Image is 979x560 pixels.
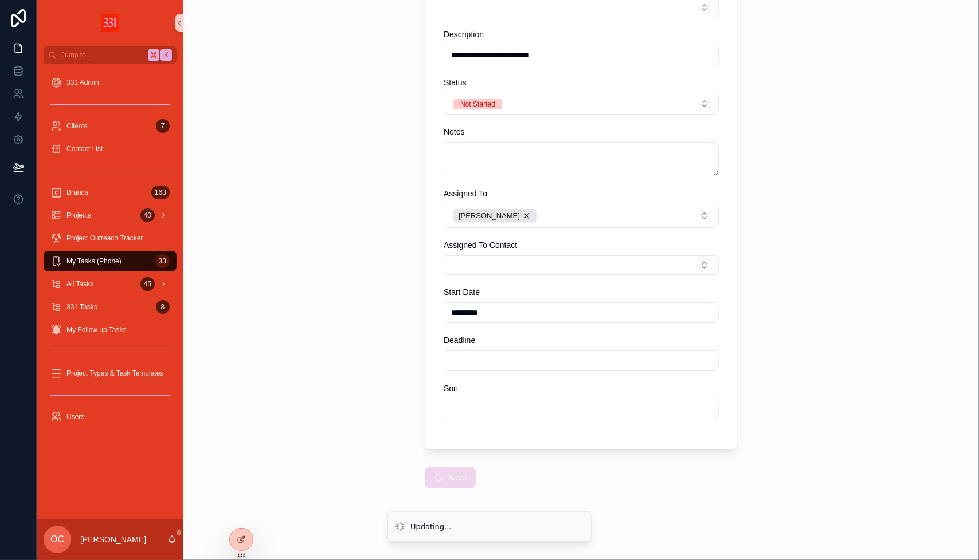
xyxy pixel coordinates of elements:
div: Updating... [410,521,452,533]
div: 40 [140,208,155,222]
div: 7 [156,119,170,133]
a: My Follow up Tasks [44,320,177,340]
div: scrollable content [37,64,183,442]
span: Project Types & Task Templates [66,369,163,378]
span: 331 Tasks [66,302,97,311]
span: Status [444,78,467,87]
button: Select Button [444,93,719,115]
span: [PERSON_NAME] [459,211,520,221]
span: My Follow up Tasks [66,325,126,334]
button: Jump to...K [44,46,177,64]
a: 331 Admin [44,72,177,93]
span: Users [66,412,84,421]
span: My Tasks (Phone) [66,257,122,266]
span: Start Date [444,287,480,297]
a: Project Outreach Tracker [44,228,177,249]
a: Projects40 [44,205,177,226]
div: 163 [151,186,170,199]
div: 45 [140,277,155,291]
div: 33 [155,254,170,268]
span: Assigned To Contact [444,240,517,250]
a: Contact List [44,139,177,159]
a: Brands163 [44,182,177,203]
span: 331 Admin [66,78,99,87]
button: Select Button [444,255,719,275]
a: Clients7 [44,116,177,136]
img: App logo [101,14,119,32]
button: Unselect 7 [453,209,537,223]
span: Description [444,30,484,39]
a: Project Types & Task Templates [44,363,177,384]
span: Notes [444,127,465,136]
span: Contact List [66,144,103,153]
div: 8 [156,300,170,314]
p: [PERSON_NAME] [80,534,146,545]
span: Assigned To [444,189,487,198]
span: K [162,50,171,60]
span: All Tasks [66,279,93,289]
span: OC [50,533,64,546]
span: Projects [66,211,91,220]
span: Project Outreach Tracker [66,234,143,243]
a: All Tasks45 [44,274,177,294]
a: My Tasks (Phone)33 [44,251,177,271]
span: Clients [66,121,88,131]
span: Sort [444,384,459,393]
a: 331 Tasks8 [44,297,177,317]
span: Deadline [444,336,475,345]
span: Brands [66,188,88,197]
a: Users [44,407,177,427]
span: Jump to... [61,50,143,60]
button: Select Button [444,204,719,228]
div: Not Started [460,99,495,109]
